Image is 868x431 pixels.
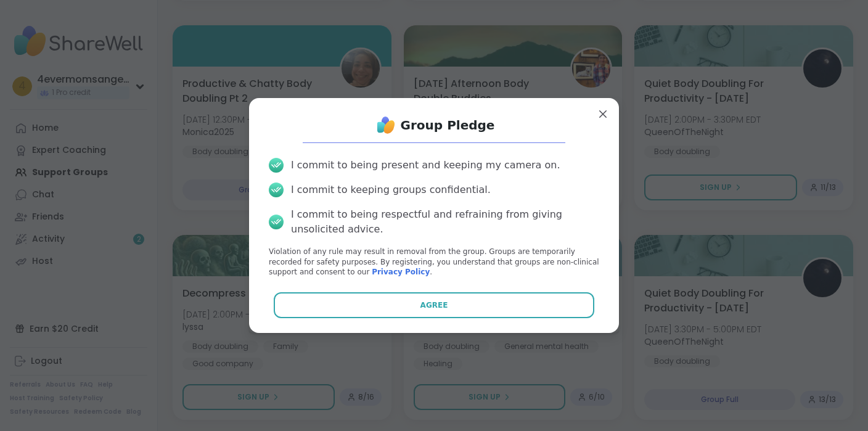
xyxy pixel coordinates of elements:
[401,117,495,134] h1: Group Pledge
[374,113,398,138] img: ShareWell Logo
[291,183,491,197] div: I commit to keeping groups confidential.
[291,158,560,173] div: I commit to being present and keeping my camera on.
[420,300,448,311] span: Agree
[269,247,599,277] p: Violation of any rule may result in removal from the group. Groups are temporarily recorded for s...
[372,268,430,276] a: Privacy Policy
[291,207,599,237] div: I commit to being respectful and refraining from giving unsolicited advice.
[274,292,595,318] button: Agree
